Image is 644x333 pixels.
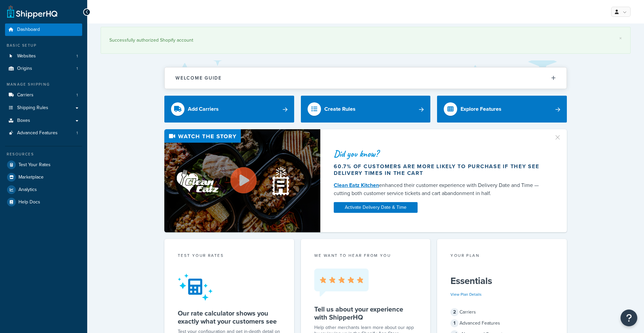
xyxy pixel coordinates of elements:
a: Shipping Rules [5,102,82,114]
li: Origins [5,62,82,75]
span: Advanced Features [17,130,58,136]
span: Boxes [17,118,30,124]
div: Carriers [450,307,553,317]
div: Test your rates [178,252,281,260]
a: Marketplace [5,171,82,183]
span: 1 [450,319,459,327]
span: Dashboard [17,27,40,33]
span: Shipping Rules [17,105,48,111]
h2: Welcome Guide [175,76,222,81]
div: Add Carriers [188,104,219,114]
span: Origins [17,66,32,72]
div: Resources [5,151,82,157]
h5: Tell us about your experience with ShipperHQ [314,305,417,321]
div: Create Rules [324,104,356,114]
button: Open Resource Center [621,310,637,326]
span: Carriers [17,92,34,98]
a: Advanced Features1 [5,127,82,139]
div: Basic Setup [5,43,82,48]
a: Boxes [5,114,82,127]
div: Manage Shipping [5,82,82,87]
span: Help Docs [18,199,40,205]
li: Websites [5,50,82,62]
a: Activate Delivery Date & Time [334,202,418,213]
li: Advanced Features [5,127,82,139]
span: Marketplace [18,175,44,180]
h5: Essentials [450,276,553,286]
h5: Our rate calculator shows you exactly what your customers see [178,309,281,325]
a: Explore Features [437,96,567,123]
img: Video thumbnail [164,129,320,232]
a: Help Docs [5,196,82,208]
a: × [619,36,622,41]
a: Test Your Rates [5,159,82,171]
button: Welcome Guide [165,67,567,89]
a: View Plan Details [450,291,482,297]
a: Dashboard [5,23,82,36]
a: Carriers1 [5,89,82,101]
a: Analytics [5,184,82,196]
li: Carriers [5,89,82,101]
div: 60.7% of customers are more likely to purchase if they see delivery times in the cart [334,163,546,177]
div: enhanced their customer experience with Delivery Date and Time — cutting both customer service ti... [334,181,546,197]
a: Create Rules [301,96,431,123]
div: Advanced Features [450,319,553,328]
a: Origins1 [5,62,82,75]
span: Analytics [18,187,37,193]
div: Your Plan [450,252,553,260]
span: Test Your Rates [18,162,51,168]
div: Did you know? [334,149,546,158]
p: we want to hear from you [314,252,417,258]
span: 2 [450,308,459,316]
div: Explore Features [461,104,501,114]
div: Successfully authorized Shopify account [109,36,622,45]
span: 1 [76,92,78,98]
span: 1 [76,66,78,72]
a: Websites1 [5,50,82,62]
span: Websites [17,53,36,59]
a: Add Carriers [164,96,294,123]
a: Clean Eatz Kitchen [334,181,379,189]
span: 1 [76,53,78,59]
span: 1 [76,130,78,136]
